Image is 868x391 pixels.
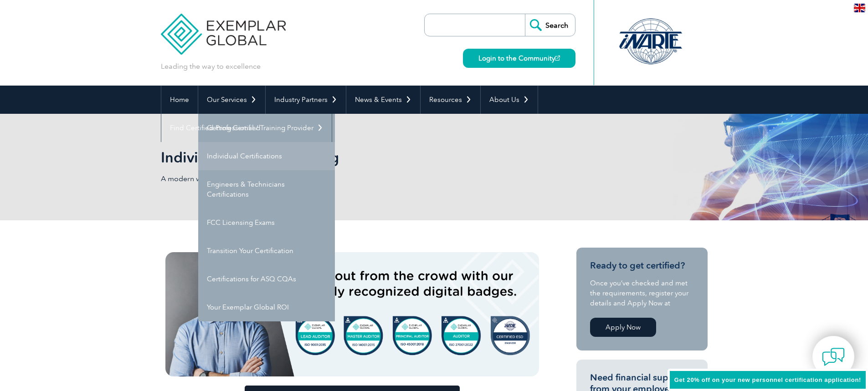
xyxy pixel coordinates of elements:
[198,208,335,237] a: FCC Licensing Exams
[590,278,694,308] p: Once you’ve checked and met the requirements, register your details and Apply Now at
[590,260,694,271] h3: Ready to get certified?
[481,86,538,114] a: About Us
[463,49,575,68] a: Login to the Community
[421,86,480,114] a: Resources
[266,86,346,114] a: Industry Partners
[674,376,861,383] span: Get 20% off on your new personnel certification application!
[161,114,332,142] a: Find Certified Professional / Training Provider
[165,252,539,376] img: badges
[198,86,265,114] a: Our Services
[161,174,434,184] p: A modern way to display your achievements
[854,4,865,12] img: en
[198,293,335,321] a: Your Exemplar Global ROI
[161,61,261,71] p: Leading the way to excellence
[198,237,335,265] a: Transition Your Certification
[198,142,335,170] a: Individual Certifications
[590,318,656,337] a: Apply Now
[555,56,560,61] img: open_square.png
[525,14,575,36] input: Search
[161,150,544,165] h2: Individual Digital Badging
[161,86,198,114] a: Home
[198,170,335,208] a: Engineers & Technicians Certifications
[822,345,845,368] img: contact-chat.png
[346,86,420,114] a: News & Events
[198,265,335,293] a: Certifications for ASQ CQAs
